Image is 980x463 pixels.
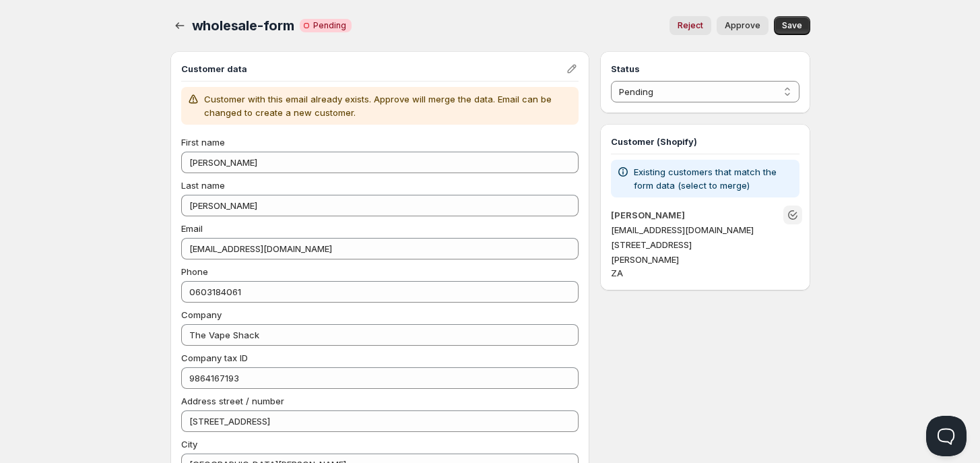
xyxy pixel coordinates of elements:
input: Phone [181,281,579,303]
a: [PERSON_NAME] [611,210,685,220]
span: Reject [678,20,703,31]
button: Edit [562,59,581,78]
button: Reject [669,16,711,35]
h3: Customer (Shopify) [611,135,799,148]
button: Save [774,16,810,35]
span: First name [181,137,225,148]
span: wholesale-form [192,18,294,34]
input: Company tax ID [181,367,579,389]
h3: Customer data [181,62,566,75]
span: City [181,439,197,450]
span: Approve [725,20,760,31]
span: Save [782,20,802,31]
input: Email [181,238,579,259]
span: Pending [313,20,346,31]
span: Email [181,223,203,234]
h3: Status [611,62,799,75]
span: Address street / number [181,396,284,406]
button: Unlink [783,206,802,224]
p: [EMAIL_ADDRESS][DOMAIN_NAME] [611,223,799,237]
span: [STREET_ADDRESS] [611,239,692,250]
button: Approve [717,16,769,35]
span: Last name [181,180,225,191]
span: [PERSON_NAME] ZA [611,254,679,278]
p: Customer with this email already exists. Approve will merge the data. Email can be changed to cre... [204,92,574,119]
span: Company [181,309,222,320]
input: Address street / number [181,410,579,432]
iframe: Help Scout Beacon - Open [926,416,967,456]
p: Existing customers that match the form data (select to merge) [634,165,793,192]
input: First name [181,152,579,173]
span: Phone [181,266,208,277]
input: Last name [181,195,579,216]
input: Company [181,324,579,346]
span: Company tax ID [181,352,248,363]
